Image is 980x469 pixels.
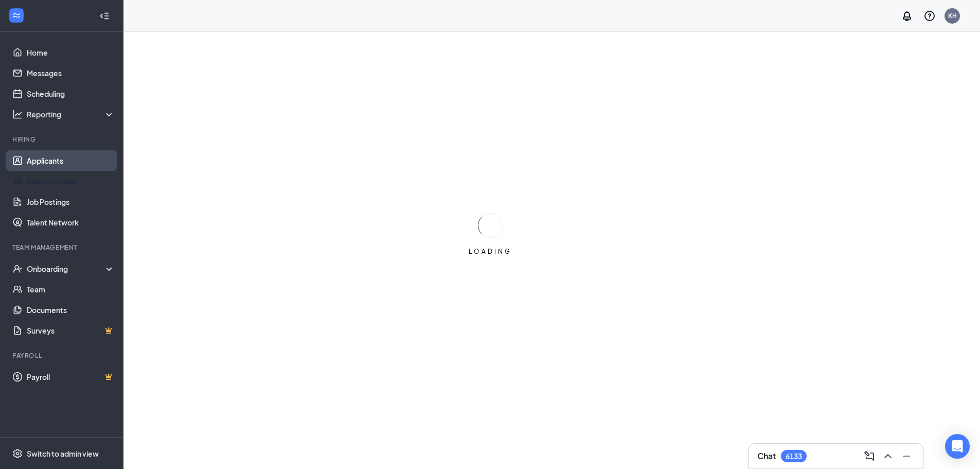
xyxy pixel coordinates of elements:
button: ChevronUp [880,448,896,464]
svg: WorkstreamLogo [11,10,22,21]
a: Messages [27,63,115,83]
a: Talent Network [27,212,115,233]
svg: ChevronUp [882,450,894,462]
div: Team Management [12,243,113,252]
div: 6133 [786,452,802,461]
a: Applicants [27,150,115,171]
div: LOADING [465,247,516,256]
a: Sourcing Tools [27,171,115,192]
a: Team [27,279,115,300]
svg: Settings [12,448,23,459]
a: Home [27,42,115,63]
div: Switch to admin view [27,448,99,459]
button: Minimize [898,448,915,464]
svg: Collapse [99,11,110,21]
a: PayrollCrown [27,367,115,387]
svg: UserCheck [12,264,23,274]
div: KH [948,11,957,20]
button: ComposeMessage [861,448,878,464]
div: Open Intercom Messenger [945,434,970,459]
svg: ComposeMessage [863,450,876,462]
div: Onboarding [27,264,106,274]
a: Job Postings [27,192,115,212]
svg: Analysis [12,109,23,119]
svg: QuestionInfo [923,10,936,22]
div: Hiring [12,135,113,144]
div: Reporting [27,109,115,119]
svg: Notifications [901,10,913,22]
div: Payroll [12,351,113,360]
h3: Chat [757,450,776,462]
a: Scheduling [27,83,115,104]
a: SurveysCrown [27,320,115,341]
a: Documents [27,300,115,320]
svg: Minimize [900,450,913,462]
